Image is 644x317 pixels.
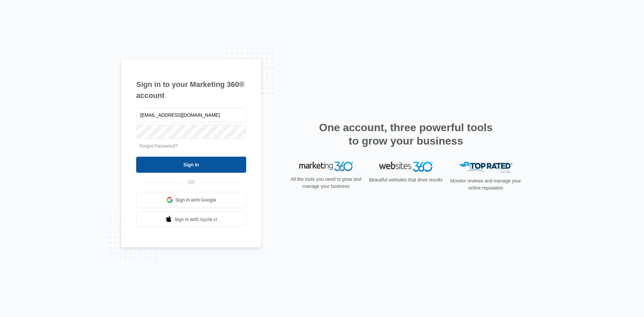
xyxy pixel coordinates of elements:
h2: One account, three powerful tools to grow your business [317,121,495,148]
img: Websites 360 [379,162,433,171]
p: Monitor reviews and manage your online reputation [448,177,523,192]
a: Sign in with Apple Id [136,211,246,227]
p: All the tools you need to grow and manage your business [288,176,364,190]
a: Sign in with Google [136,192,246,208]
p: Beautiful websites that drive results [368,176,443,183]
span: Sign in with Apple Id [174,216,217,223]
span: OR [183,179,200,186]
input: Email [136,108,246,122]
img: Marketing 360 [299,162,353,171]
a: Forgot Password? [140,143,178,149]
h1: Sign in to your Marketing 360® account [136,79,246,101]
img: Top Rated Local [459,162,513,173]
input: Sign In [136,157,246,173]
span: Sign in with Google [175,197,216,204]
